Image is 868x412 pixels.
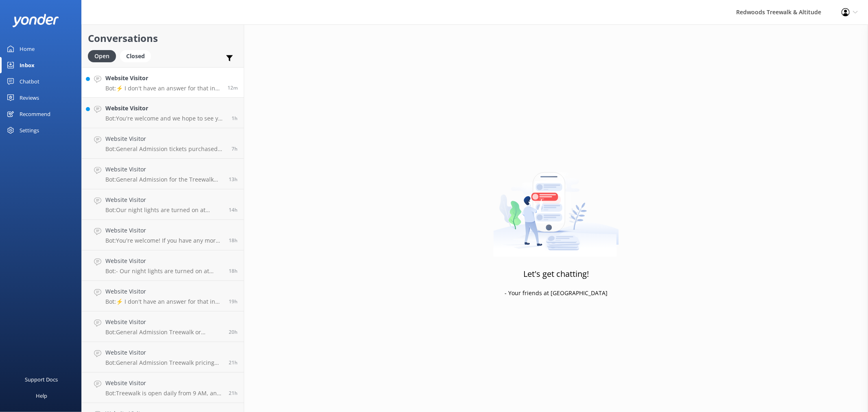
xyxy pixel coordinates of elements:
[232,115,238,122] span: Oct 05 2025 12:20pm (UTC +13:00) Pacific/Auckland
[25,371,58,388] div: Support Docs
[82,281,244,311] a: Website VisitorBot:⚡ I don't have an answer for that in my knowledge base. Please try and rephras...
[88,31,238,46] h2: Conversations
[20,122,39,138] div: Settings
[105,256,223,265] h4: Website Visitor
[229,298,238,305] span: Oct 04 2025 06:38pm (UTC +13:00) Pacific/Auckland
[88,50,116,62] div: Open
[105,390,223,397] p: Bot: Treewalk is open daily from 9 AM, and Glowworms open at 10 AM. For last ticket sold times, p...
[105,298,223,305] p: Bot: ⚡ I don't have an answer for that in my knowledge base. Please try and rephrase your questio...
[12,14,59,27] img: yonder-white-logo.png
[82,342,244,373] a: Website VisitorBot:General Admission Treewalk pricing starts at $42 for adults (16+ years) and $2...
[20,73,39,90] div: Chatbot
[105,104,225,113] h4: Website Visitor
[105,165,223,174] h4: Website Visitor
[105,115,225,122] p: Bot: You're welcome and we hope to see you at [GEOGRAPHIC_DATA] & Altitude soon!
[229,390,238,397] span: Oct 04 2025 04:15pm (UTC +13:00) Pacific/Auckland
[105,267,223,275] p: Bot: - Our night lights are turned on at sunset, and the night walk starts 20 minutes thereafter....
[20,106,50,122] div: Recommend
[105,85,221,92] p: Bot: ⚡ I don't have an answer for that in my knowledge base. Please try and rephrase your questio...
[82,128,244,159] a: Website VisitorBot:General Admission tickets purchased online for the Treewalk are valid for up t...
[36,388,47,404] div: Help
[82,189,244,220] a: Website VisitorBot:Our night lights are turned on at sunset, and the night walk starts 20 minutes...
[229,267,238,274] span: Oct 04 2025 07:24pm (UTC +13:00) Pacific/Auckland
[105,176,223,183] p: Bot: General Admission for the Treewalk starts at $42 for adults (16+ years) and $26 for children...
[82,220,244,250] a: Website VisitorBot:You're welcome! If you have any more questions, feel free to ask.18h
[82,98,244,128] a: Website VisitorBot:You're welcome and we hope to see you at [GEOGRAPHIC_DATA] & Altitude soon!1h
[229,329,238,335] span: Oct 04 2025 05:39pm (UTC +13:00) Pacific/Auckland
[105,359,223,366] p: Bot: General Admission Treewalk pricing starts at $42 for adults (16+ years) and $26 for children...
[105,318,223,327] h4: Website Visitor
[229,176,238,183] span: Oct 05 2025 12:04am (UTC +13:00) Pacific/Auckland
[105,206,223,214] p: Bot: Our night lights are turned on at sunset, and the night walk starts 20 minutes thereafter. W...
[105,134,225,143] h4: Website Visitor
[105,226,223,235] h4: Website Visitor
[105,237,223,244] p: Bot: You're welcome! If you have any more questions, feel free to ask.
[20,90,39,106] div: Reviews
[493,155,619,257] img: artwork of a man stealing a conversation from at giant smartphone
[505,289,608,298] p: - Your friends at [GEOGRAPHIC_DATA]
[120,51,155,60] a: Closed
[105,287,223,296] h4: Website Visitor
[105,329,223,336] p: Bot: General Admission Treewalk or Nightlights prices are $42 per adult (16 yrs+), $26 per child ...
[120,50,151,62] div: Closed
[232,145,238,152] span: Oct 05 2025 06:28am (UTC +13:00) Pacific/Auckland
[88,51,120,60] a: Open
[20,57,35,73] div: Inbox
[105,379,223,388] h4: Website Visitor
[82,373,244,403] a: Website VisitorBot:Treewalk is open daily from 9 AM, and Glowworms open at 10 AM. For last ticket...
[229,206,238,213] span: Oct 04 2025 11:24pm (UTC +13:00) Pacific/Auckland
[229,237,238,244] span: Oct 04 2025 07:39pm (UTC +13:00) Pacific/Auckland
[105,145,225,153] p: Bot: General Admission tickets purchased online for the Treewalk are valid for up to 12 months fr...
[82,250,244,281] a: Website VisitorBot:- Our night lights are turned on at sunset, and the night walk starts 20 minut...
[229,359,238,366] span: Oct 04 2025 04:47pm (UTC +13:00) Pacific/Auckland
[20,41,35,57] div: Home
[105,348,223,357] h4: Website Visitor
[227,84,238,91] span: Oct 05 2025 01:50pm (UTC +13:00) Pacific/Auckland
[105,74,221,83] h4: Website Visitor
[82,311,244,342] a: Website VisitorBot:General Admission Treewalk or Nightlights prices are $42 per adult (16 yrs+), ...
[523,267,589,281] h3: Let's get chatting!
[82,159,244,189] a: Website VisitorBot:General Admission for the Treewalk starts at $42 for adults (16+ years) and $2...
[82,67,244,98] a: Website VisitorBot:⚡ I don't have an answer for that in my knowledge base. Please try and rephras...
[105,195,223,204] h4: Website Visitor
